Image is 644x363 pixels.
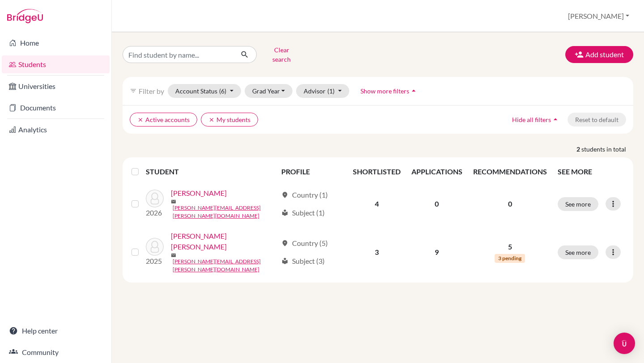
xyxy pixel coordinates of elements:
button: Reset to default [568,113,626,127]
span: location_on [281,240,288,247]
i: arrow_drop_up [409,86,418,95]
div: Open Intercom Messenger [614,333,635,354]
div: Subject (3) [281,256,325,266]
p: 2025 [146,256,164,266]
span: Show more filters [360,87,409,95]
a: [PERSON_NAME][EMAIL_ADDRESS][PERSON_NAME][DOMAIN_NAME] [173,257,277,274]
span: Hide all filters [512,116,551,123]
button: Account Status(6) [168,84,241,98]
span: mail [171,253,176,258]
span: location_on [281,191,288,198]
button: Hide all filtersarrow_drop_up [504,113,568,127]
td: 9 [406,225,468,279]
span: local_library [281,257,288,265]
span: mail [171,199,176,204]
span: 3 pending [495,254,525,263]
th: PROFILE [276,161,347,182]
a: Help center [2,322,110,340]
span: students in total [581,144,633,154]
th: APPLICATIONS [406,161,468,182]
p: 2026 [146,207,164,218]
a: Universities [2,77,110,95]
a: Students [2,55,110,73]
a: Community [2,343,110,361]
p: 0 [473,198,547,209]
img: Juarez, Isabella [146,190,164,207]
i: clear [208,117,215,123]
i: arrow_drop_up [551,115,560,124]
i: filter_list [130,87,137,94]
button: clearActive accounts [130,113,197,127]
button: Grad Year [245,84,293,98]
i: clear [137,117,144,123]
button: clearMy students [201,113,258,127]
button: See more [558,197,598,211]
a: [PERSON_NAME] [171,188,227,198]
button: See more [558,245,598,259]
span: local_library [281,209,288,216]
img: Lardizabal Medina, Isabella [146,238,164,256]
p: 5 [473,241,547,252]
td: 0 [406,182,468,225]
button: Advisor(1) [296,84,349,98]
td: 4 [347,182,406,225]
th: SEE MORE [552,161,630,182]
span: (6) [219,87,226,95]
th: STUDENT [146,161,276,182]
span: (1) [327,87,335,95]
a: Documents [2,99,110,117]
strong: 2 [576,144,581,154]
button: [PERSON_NAME] [564,8,633,25]
div: Subject (1) [281,207,325,218]
button: Show more filtersarrow_drop_up [353,84,426,98]
button: Clear search [257,43,306,66]
a: [PERSON_NAME][EMAIL_ADDRESS][PERSON_NAME][DOMAIN_NAME] [173,204,277,220]
a: Analytics [2,121,110,139]
img: Bridge-U [7,9,43,23]
div: Country (5) [281,238,328,249]
th: SHORTLISTED [347,161,406,182]
div: Country (1) [281,190,328,200]
td: 3 [347,225,406,279]
span: Filter by [139,87,164,95]
button: Add student [565,46,633,63]
input: Find student by name... [123,46,233,63]
a: Home [2,34,110,52]
a: [PERSON_NAME] [PERSON_NAME] [171,231,277,252]
th: RECOMMENDATIONS [468,161,552,182]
